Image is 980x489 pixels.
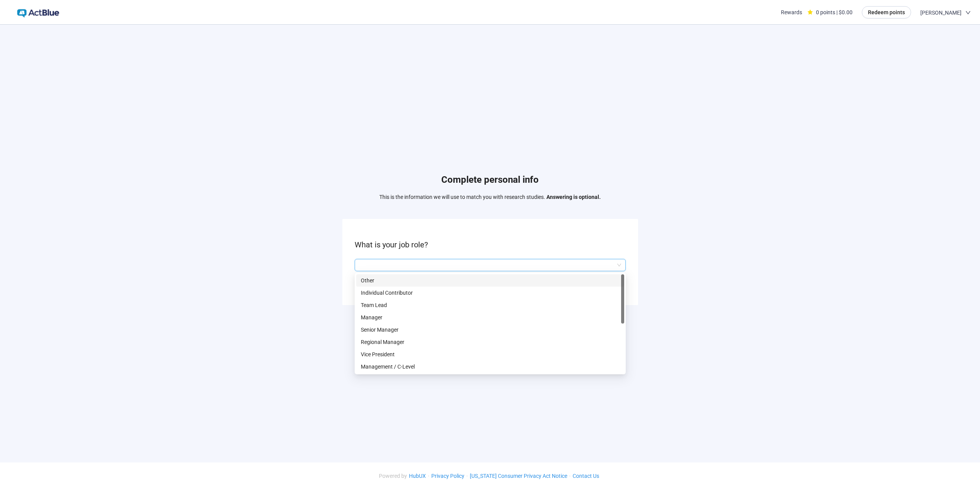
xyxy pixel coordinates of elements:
span: down [965,10,971,15]
a: Privacy Policy [429,473,466,479]
a: HubUX [407,473,428,479]
p: Manager [361,313,620,322]
p: Senior Manager [361,325,620,334]
span: [PERSON_NAME] [920,0,962,25]
p: Regional Manager [361,338,620,346]
span: Redeem points [868,8,905,17]
p: Management / C-Level [361,362,620,371]
p: Team Lead [361,301,620,309]
p: Other [361,276,620,285]
div: · · · [379,472,601,480]
h1: Complete personal info [379,173,601,187]
strong: Answering is optional. [546,194,601,200]
a: [US_STATE] Consumer Privacy Act Notice [468,473,569,479]
p: This is the information we will use to match you with research studies. [379,193,601,201]
p: Vice President [361,350,620,359]
button: Redeem points [862,6,911,18]
a: Contact Us [571,473,601,479]
span: Powered by [379,473,407,479]
p: What is your job role? [355,239,626,251]
span: star [807,10,813,15]
p: Individual Contributor [361,289,620,297]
